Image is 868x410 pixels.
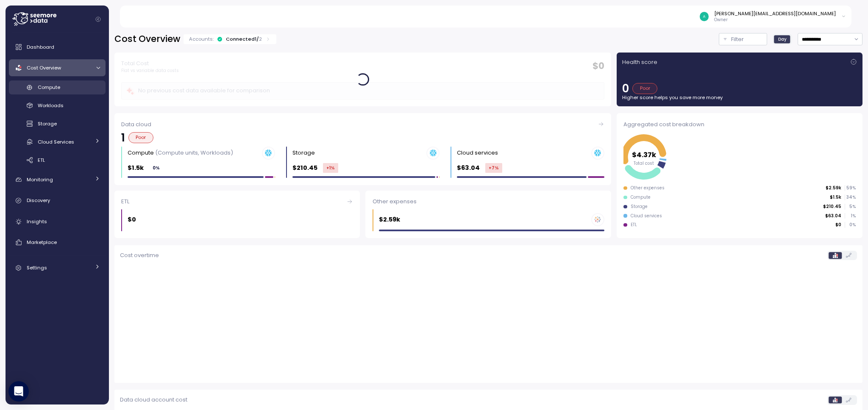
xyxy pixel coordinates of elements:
[714,17,836,23] p: Owner
[27,176,53,183] span: Monitoring
[189,36,214,42] p: Accounts:
[631,213,662,219] div: Cloud services
[830,194,841,200] p: $1.5k
[9,260,106,277] a: Settings
[120,251,159,260] p: Cost overtime
[373,197,604,206] div: Other expenses
[631,194,651,200] div: Compute
[128,163,144,173] p: $1.5k
[9,59,106,76] a: Cost Overview
[184,34,276,44] div: Accounts:Connected1/2
[38,139,74,145] span: Cloud Services
[714,10,836,17] div: [PERSON_NAME][EMAIL_ADDRESS][DOMAIN_NAME]
[623,120,855,129] div: Aggregated cost breakdown
[8,381,29,402] div: Open Intercom Messenger
[700,12,709,21] img: 94dcecda6b7efb575386c217fe3d1c2f
[149,163,163,173] div: 0 %
[128,132,153,143] div: Poor
[226,36,262,42] div: Connected 1 /
[121,132,125,143] p: 1
[128,215,136,224] p: $0
[9,192,106,209] a: Discovery
[631,222,637,228] div: ETL
[9,80,106,94] a: Compute
[485,163,502,173] div: +7 %
[457,149,498,157] div: Cloud services
[631,185,665,191] div: Other expenses
[9,135,106,149] a: Cloud Services
[632,83,657,94] div: Poor
[9,213,106,230] a: Insights
[632,150,657,159] tspan: $4.37k
[825,213,841,219] p: $63.04
[155,149,233,157] p: (Compute units, Workloads)
[114,113,611,185] a: Data cloud1PoorCompute (Compute units, Workloads)$1.5k0%Storage $210.45+1%Cloud services $63.04+7%
[823,204,841,210] p: $210.45
[9,39,106,55] a: Dashboard
[631,204,648,210] div: Storage
[93,16,103,22] button: Collapse navigation
[27,218,47,225] span: Insights
[27,44,54,50] span: Dashboard
[826,185,841,191] p: $2.59k
[120,396,187,404] p: Data cloud account cost
[38,157,45,163] span: ETL
[27,264,47,271] span: Settings
[38,120,57,127] span: Storage
[9,117,106,131] a: Storage
[622,83,629,94] p: 0
[9,171,106,188] a: Monitoring
[634,160,654,166] tspan: Total cost
[38,102,64,109] span: Workloads
[323,163,338,173] div: +1 %
[835,222,841,228] p: $0
[9,234,106,251] a: Marketplace
[457,163,480,173] p: $63.04
[27,239,57,246] span: Marketplace
[719,33,767,45] button: Filter
[292,149,315,157] div: Storage
[114,191,360,238] a: ETL$0
[9,153,106,167] a: ETL
[9,99,106,113] a: Workloads
[845,194,855,200] p: 34 %
[731,35,744,44] p: Filter
[845,185,855,191] p: 59 %
[27,64,61,71] span: Cost Overview
[114,33,180,45] h2: Cost Overview
[622,58,657,66] p: Health score
[622,94,857,101] p: Higher score helps you save more money
[121,120,604,129] div: Data cloud
[778,36,787,42] span: Day
[845,204,855,210] p: 5 %
[845,213,855,219] p: 1 %
[292,163,317,173] p: $210.45
[27,197,50,204] span: Discovery
[259,36,262,42] p: 2
[121,197,353,206] div: ETL
[38,84,60,91] span: Compute
[379,215,400,224] p: $2.59k
[128,149,233,157] div: Compute
[845,222,855,228] p: 0 %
